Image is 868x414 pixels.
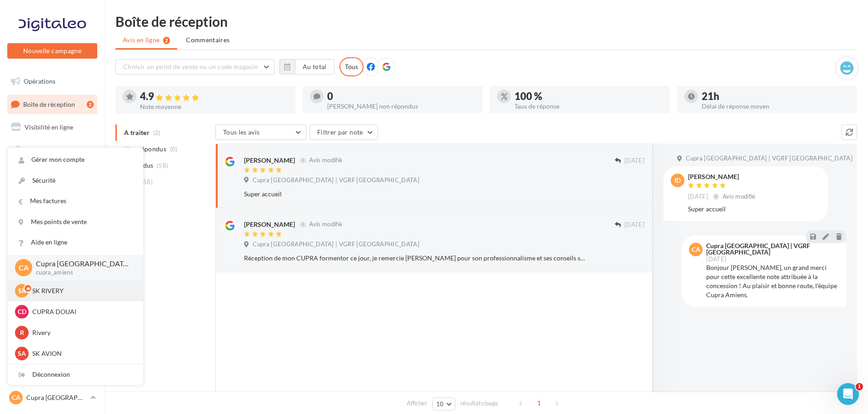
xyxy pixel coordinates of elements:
button: 10 [432,398,455,410]
p: Cupra [GEOGRAPHIC_DATA] [26,393,87,402]
span: CD [18,307,26,316]
button: Choisir un point de vente ou un code magasin [115,59,274,75]
button: Filtrer par note [309,125,378,140]
a: Campagnes [5,140,99,160]
div: [PERSON_NAME] non répondus [327,103,475,110]
span: Cupra [GEOGRAPHIC_DATA] | VGRF [GEOGRAPHIC_DATA] [253,240,419,249]
span: Tous les avis [223,128,260,136]
span: CA [692,245,700,254]
p: Rivery [32,328,132,337]
span: ID [674,176,681,185]
div: Boîte de réception [115,15,857,28]
p: CUPRA DOUAI [32,307,132,316]
div: Note moyenne [140,104,288,110]
div: Tous [339,57,364,76]
p: cupra_amiens [36,269,129,277]
span: SR [18,286,26,295]
a: Médiathèque [5,185,99,205]
span: (58) [141,178,153,185]
div: 21h [702,91,850,101]
button: Nouvelle campagne [7,43,97,59]
span: Avis modifié [723,193,756,200]
a: CA Cupra [GEOGRAPHIC_DATA] [7,389,97,406]
div: [PERSON_NAME] [244,156,295,165]
span: Campagnes [23,146,55,154]
span: [DATE] [624,221,644,229]
div: [PERSON_NAME] [688,174,758,180]
a: Contacts [5,163,99,182]
span: Cupra [GEOGRAPHIC_DATA] | VGRF [GEOGRAPHIC_DATA] [686,155,853,163]
span: [DATE] [706,256,726,262]
div: Super accueil [244,190,585,199]
span: 10 [436,400,444,408]
a: Calendrier [5,208,99,227]
div: Super accueil [688,205,821,214]
div: Bonjour [PERSON_NAME], un grand merci pour cette excellente note attribuée à la concession ! Au p... [706,263,839,299]
a: Campagnes DataOnDemand [5,261,99,288]
button: Au total [279,59,334,75]
span: [DATE] [624,157,644,165]
a: Visibilité en ligne [5,118,99,137]
a: Boîte de réception2 [5,95,99,114]
div: 2 [87,101,94,108]
a: Sécurité [8,170,143,191]
div: Déconnexion [8,364,143,385]
a: Mes factures [8,191,143,211]
span: Non répondus [124,145,166,154]
span: CA [12,393,20,402]
p: Cupra [GEOGRAPHIC_DATA] [36,259,129,269]
span: Cupra [GEOGRAPHIC_DATA] | VGRF [GEOGRAPHIC_DATA] [253,176,419,185]
div: Réception de mon CUPRA formentor ce jour, je remercie [PERSON_NAME] pour son professionnalisme et... [244,254,585,263]
span: Boîte de réception [23,100,75,108]
p: SK RIVERY [32,286,132,295]
div: 4.9 [140,91,288,102]
span: Opérations [24,77,55,85]
span: Commentaires [186,35,229,45]
span: [DATE] [688,193,708,201]
span: Choisir un point de vente ou un code magasin [123,63,258,70]
span: résultats/page [460,399,498,408]
span: SA [18,349,26,358]
div: Cupra [GEOGRAPHIC_DATA] | VGRF [GEOGRAPHIC_DATA] [706,243,837,255]
a: Opérations [5,72,99,91]
span: CA [19,262,29,273]
p: SK AVION [32,349,132,358]
div: Taux de réponse [514,103,663,110]
a: PLV et print personnalisable [5,231,99,258]
a: Mes points de vente [8,212,143,232]
span: (0) [170,145,178,153]
span: (58) [157,162,168,169]
span: R [20,328,24,337]
div: Délai de réponse moyen [702,103,850,110]
span: 1 [856,383,863,390]
span: Visibilité en ligne [25,123,73,131]
span: Avis modifié [309,157,342,164]
div: 0 [327,91,475,101]
span: Avis modifié [309,221,342,228]
button: Tous les avis [215,125,306,140]
a: Aide en ligne [8,232,143,253]
div: [PERSON_NAME] [244,220,295,229]
a: Gérer mon compte [8,150,143,170]
div: 100 % [514,91,663,101]
span: Afficher [407,399,427,408]
span: 1 [532,396,546,410]
iframe: Intercom live chat [837,383,859,405]
button: Au total [295,59,334,75]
